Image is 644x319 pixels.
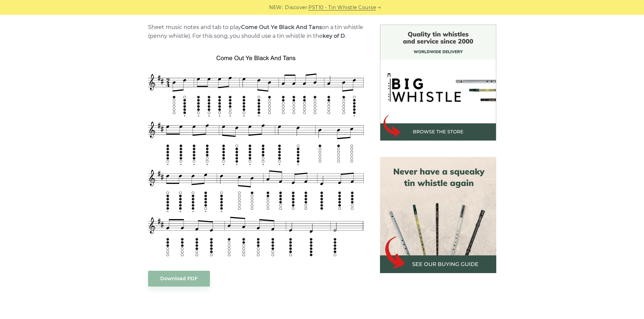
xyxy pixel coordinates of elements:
img: Black And Tans Tin Whistle Tab & Sheet Music [148,54,364,257]
strong: Come Out Ye Black And Tans [241,24,322,30]
span: Discover [285,4,307,11]
a: Download PDF [148,271,210,287]
img: tin whistle buying guide [380,157,496,273]
p: Sheet music notes and tab to play on a tin whistle (penny whistle). For this song, you should use... [148,23,364,41]
strong: key of D [323,33,345,39]
img: BigWhistle Tin Whistle Store [380,25,496,141]
span: NEW: [269,4,283,11]
a: PST10 - Tin Whistle Course [308,4,376,11]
